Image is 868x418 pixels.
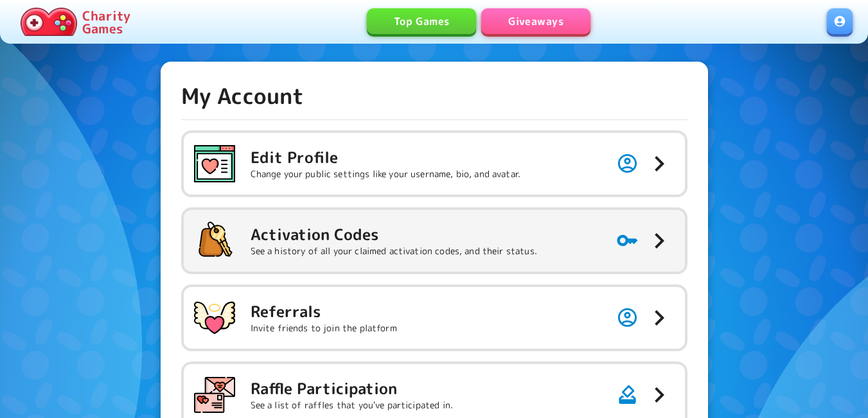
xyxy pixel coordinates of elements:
[251,378,454,399] h5: Raffle Participation
[251,147,521,168] h5: Edit Profile
[251,168,521,180] p: Change your public settings like your username, bio, and avatar.
[184,210,685,272] button: Activation CodesSee a history of all your claimed activation codes, and their status.
[15,5,136,39] a: Charity Games
[251,245,537,257] p: See a history of all your claimed activation codes, and their status.
[82,9,130,35] p: Charity Games
[367,8,476,34] a: Top Games
[21,8,77,36] img: Charity.Games
[251,224,537,245] h5: Activation Codes
[184,287,685,349] button: ReferralsInvite friends to join the platform
[251,322,397,335] p: Invite friends to join the platform
[251,399,454,412] p: See a list of raffles that you've participated in.
[251,301,397,322] h5: Referrals
[184,133,685,195] button: Edit ProfileChange your public settings like your username, bio, and avatar.
[181,82,305,109] h4: My Account
[481,8,590,34] a: Giveaways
